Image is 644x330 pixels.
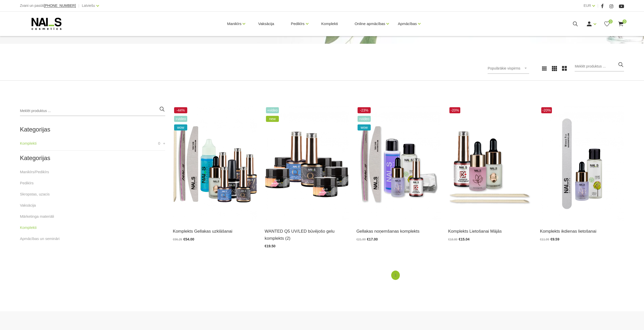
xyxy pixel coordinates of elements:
a: 1 [391,271,400,280]
a: Mārketinga materiāli [20,213,54,219]
span: -20% [541,107,552,113]
span: €19.50 [265,244,276,248]
img: Gellakas uzklāšanas komplektā ietilpst:Wipe Off Solutions 3in1/30mlBrilliant Bond Bezskābes praim... [173,106,257,222]
a: Apmācības un semināri [20,236,60,242]
span: 0 [609,19,613,24]
span: Populārākie vispirms [488,66,520,70]
img: Wanted gelu starta komplekta ietilpst:- Quick Builder Clear HYBRID bāze UV/LED, 8 ml;- Quick Crys... [265,106,349,222]
span: +Video [358,116,371,122]
input: Meklēt produktus ... [575,61,624,72]
span: €17.00 [367,237,378,241]
span: €54.00 [183,237,194,241]
a: Manikīrs/Pedikīrs [20,169,49,175]
a: Pedikīrs [291,14,304,34]
a: Apmācības [398,14,417,34]
a: Komplekti [20,140,37,146]
h2: Kategorijas [20,126,165,133]
span: €21.99 [356,238,366,241]
a: Komplekts ikdienas lietošanai [540,228,624,235]
a: Gellakas noņemšanas komplekts [356,228,441,235]
a: [PHONE_NUMBER] [44,4,76,8]
a: Komplekti [20,225,37,231]
a: EUR [584,3,591,9]
a: 0 [604,21,610,27]
a: Vaksācija [20,202,36,208]
span: | [78,3,79,9]
img: Gellakas noņemšanas komplekts ietver▪️ Līdzeklis Gellaku un citu Soak Off produktu noņemšanai (10... [356,106,441,222]
img: Komplektā ietilpst:- Keratīna līdzeklis bojātu nagu atjaunošanai, 14 ml,- Kutikulas irdinātājs ar... [448,106,532,222]
a: Komplekti [317,12,342,36]
a: Online apmācības [355,14,385,34]
a: 0 [618,21,624,27]
span: -20% [449,107,460,113]
span: 0 [158,140,160,146]
span: -23% [358,107,371,113]
h2: Kategorijas [20,155,165,161]
span: +Video [174,116,187,122]
a: Vaksācija [254,12,278,36]
span: €18.80 [448,238,458,241]
span: wow [174,124,187,130]
span: 0 [622,19,627,24]
a: Skropstas, uzacis [20,191,50,197]
a: Latviešu [82,3,95,9]
span: €96.25 [173,238,182,241]
a: Komplekts Lietošanai Mājās [448,228,532,235]
a: Manikīrs [227,14,242,34]
a: WANTED Q5 UV/LED būvējošo gelu komplekts (2) [265,228,349,241]
a: Komplekts Gellakas uzklāšanai [173,228,257,235]
div: Zvani un pasūti [20,3,76,9]
span: | [597,3,598,9]
span: +Video [266,107,279,113]
nav: catalog-product-list [173,271,624,280]
span: -44% [174,107,187,113]
input: Meklēt produktus ... [20,106,165,116]
span: €15.04 [459,237,470,241]
img: Komplektā ietilst: - Organic Lotion Lithi&amp;Jasmine 50 ml; - Melleņu Kutikulu eļļa 15 ml; - Woo... [540,106,624,222]
span: €9.59 [550,237,559,241]
span: €11.99 [540,238,549,241]
span: wow [358,124,371,130]
a: + [163,140,165,146]
a: Pedikīrs [20,180,34,186]
span: new [266,116,279,122]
